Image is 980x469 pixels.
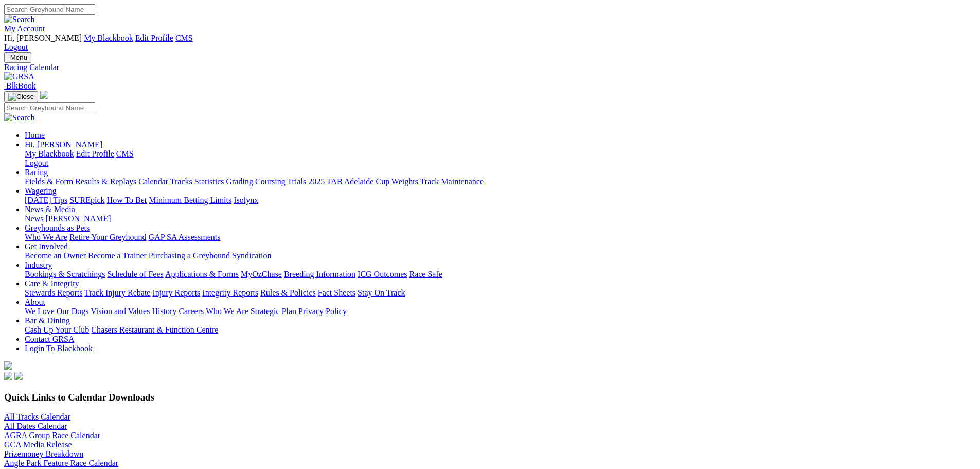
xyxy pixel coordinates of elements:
div: My Account [4,33,976,52]
a: Logout [25,159,48,167]
a: Fields & Form [25,177,73,186]
a: Grading [226,177,253,186]
a: News [25,214,43,223]
div: Bar & Dining [25,325,976,335]
button: Toggle navigation [4,91,38,102]
a: Hi, [PERSON_NAME] [25,140,104,149]
input: Search [4,4,95,15]
a: Who We Are [25,233,67,241]
img: logo-grsa-white.png [40,91,48,99]
a: Track Maintenance [420,177,484,186]
button: Toggle navigation [4,52,31,63]
a: Injury Reports [152,288,200,297]
span: BlkBook [6,81,36,90]
div: About [25,307,976,316]
a: My Account [4,24,45,33]
a: Schedule of Fees [107,270,163,279]
img: facebook.svg [4,372,12,380]
a: Become an Owner [25,251,86,260]
a: GCA Media Release [4,440,72,449]
a: Track Injury Rebate [84,288,150,297]
a: Become a Trainer [88,251,147,260]
a: How To Bet [107,196,147,204]
a: Strategic Plan [251,307,296,316]
div: Industry [25,270,976,279]
a: Who We Are [206,307,248,316]
span: Hi, [PERSON_NAME] [4,33,82,42]
a: Applications & Forms [165,270,239,279]
a: Retire Your Greyhound [69,233,147,241]
a: Statistics [194,177,224,186]
input: Search [4,102,95,113]
a: Stewards Reports [25,288,82,297]
a: History [152,307,176,316]
a: MyOzChase [241,270,282,279]
a: Privacy Policy [298,307,347,316]
a: SUREpick [69,196,104,204]
span: Menu [10,54,27,61]
a: About [25,298,45,306]
img: Search [4,15,35,24]
a: Bookings & Scratchings [25,270,105,279]
a: Race Safe [409,270,442,279]
a: Cash Up Your Club [25,325,89,334]
img: logo-grsa-white.png [4,361,12,370]
a: Greyhounds as Pets [25,223,90,232]
a: [DATE] Tips [25,196,67,204]
a: Coursing [255,177,286,186]
a: Syndication [232,251,271,260]
a: 2025 TAB Adelaide Cup [308,177,389,186]
div: Get Involved [25,251,976,260]
a: Isolynx [234,196,258,204]
a: Fact Sheets [318,288,355,297]
a: Vision and Values [91,307,150,316]
a: BlkBook [4,81,36,90]
span: Hi, [PERSON_NAME] [25,140,102,149]
a: Racing [25,168,48,177]
img: twitter.svg [14,372,23,380]
a: Login To Blackbook [25,344,93,353]
a: Integrity Reports [202,288,258,297]
img: Close [8,93,34,101]
a: Care & Integrity [25,279,79,288]
a: Results & Replays [75,177,136,186]
a: AGRA Group Race Calendar [4,431,100,440]
a: Industry [25,260,52,269]
a: Weights [391,177,418,186]
a: Calendar [138,177,168,186]
a: Breeding Information [284,270,355,279]
a: Home [25,131,45,140]
div: Hi, [PERSON_NAME] [25,149,976,168]
a: ICG Outcomes [358,270,407,279]
a: We Love Our Dogs [25,307,88,316]
h3: Quick Links to Calendar Downloads [4,392,976,403]
a: GAP SA Assessments [149,233,221,241]
a: Chasers Restaurant & Function Centre [91,325,218,334]
a: CMS [116,149,134,158]
a: My Blackbook [84,33,133,42]
a: Minimum Betting Limits [149,196,231,204]
a: Get Involved [25,242,68,251]
div: Greyhounds as Pets [25,233,976,242]
div: Racing [25,177,976,186]
a: Stay On Track [358,288,405,297]
a: CMS [175,33,193,42]
a: Tracks [170,177,192,186]
a: My Blackbook [25,149,74,158]
a: Racing Calendar [4,63,976,72]
a: Logout [4,43,28,51]
a: Prizemoney Breakdown [4,449,83,458]
a: Angle Park Feature Race Calendar [4,459,118,467]
a: Trials [287,177,306,186]
a: Careers [179,307,204,316]
img: Search [4,113,35,123]
a: All Dates Calendar [4,422,67,430]
a: Wagering [25,186,57,195]
a: Contact GRSA [25,335,74,343]
a: Edit Profile [135,33,173,42]
a: Bar & Dining [25,316,70,325]
a: Rules & Policies [260,288,316,297]
div: Care & Integrity [25,288,976,298]
a: Purchasing a Greyhound [149,251,230,260]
